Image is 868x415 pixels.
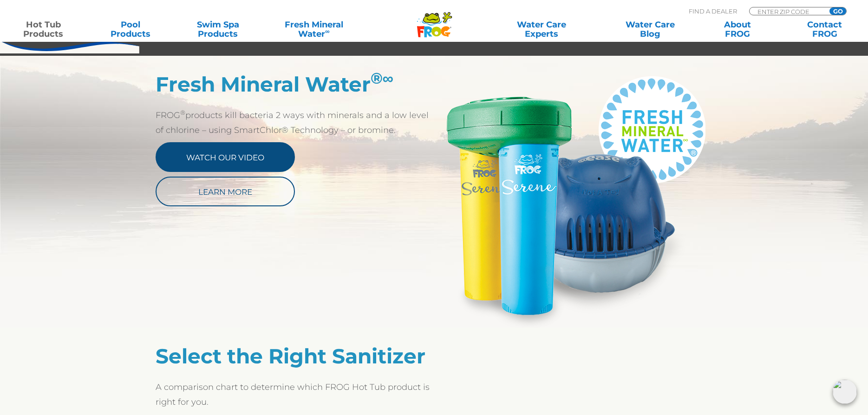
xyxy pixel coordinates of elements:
a: Swim SpaProducts [184,20,252,39]
a: ContactFROG [791,20,859,39]
img: openIcon [833,380,857,404]
h2: Fresh Mineral Water [156,72,434,96]
a: Water CareBlog [616,20,684,39]
input: GO [829,7,846,15]
sup: ∞ [325,27,330,35]
a: Hot TubProducts [9,20,77,39]
p: Find A Dealer [689,7,737,15]
sup: ® [371,69,394,87]
a: PoolProducts [97,20,164,39]
a: Fresh MineralWater∞ [271,20,356,39]
h2: Select the Right Sanitizer [156,344,434,368]
p: A comparison chart to determine which FROG Hot Tub product is right for you. [156,380,434,409]
sup: ® [180,109,185,116]
img: Serene_@ease_FMW [434,72,713,328]
p: FROG products kill bacteria 2 ways with minerals and a low level of chlorine – using SmartChlor® ... [156,108,434,138]
input: Zip Code Form [757,7,819,15]
em: ∞ [383,69,394,87]
a: Watch Our Video [156,142,295,172]
a: AboutFROG [704,20,771,39]
a: Water CareExperts [486,20,597,39]
a: Learn More [156,177,295,206]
